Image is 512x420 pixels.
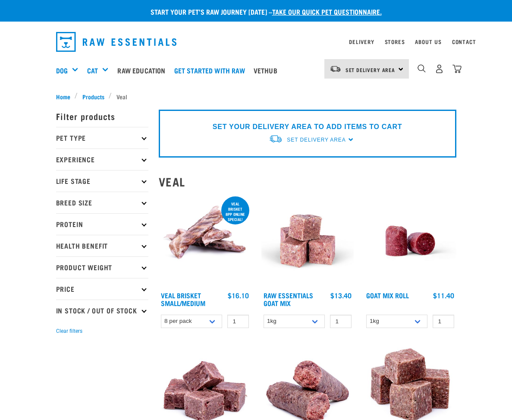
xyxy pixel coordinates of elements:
[433,315,454,328] input: 1
[221,197,249,226] div: Veal Brisket 8pp online special!
[115,53,172,88] a: Raw Education
[452,40,476,43] a: Contact
[56,92,456,101] nav: breadcrumbs
[87,65,98,76] a: Cat
[433,291,454,299] div: $11.40
[366,293,409,297] a: Goat Mix Roll
[435,64,444,73] img: user.png
[159,175,456,188] h2: Veal
[269,134,283,143] img: van-moving.png
[159,195,251,287] img: 1207 Veal Brisket 4pp 01
[418,64,426,73] img: home-icon-1@2x.png
[415,40,441,43] a: About Us
[349,40,374,43] a: Delivery
[56,65,68,76] a: Dog
[56,213,148,235] p: Protein
[261,195,354,287] img: Goat M Ix 38448
[82,92,104,101] span: Products
[228,291,249,299] div: $16.10
[287,137,346,143] span: Set Delivery Area
[330,291,352,299] div: $13.40
[56,278,148,300] p: Price
[227,315,249,328] input: 1
[346,68,396,71] span: Set Delivery Area
[56,148,148,170] p: Experience
[78,92,109,101] a: Products
[452,64,462,73] img: home-icon@2x.png
[330,65,341,73] img: van-moving.png
[272,9,382,13] a: take our quick pet questionnaire.
[264,293,313,305] a: Raw Essentials Goat Mix
[172,53,251,88] a: Get started with Raw
[56,256,148,278] p: Product Weight
[49,28,463,55] nav: dropdown navigation
[56,127,148,148] p: Pet Type
[56,170,148,192] p: Life Stage
[56,192,148,213] p: Breed Size
[56,92,75,101] a: Home
[56,105,148,127] p: Filter products
[251,53,284,88] a: Vethub
[56,32,177,52] img: Raw Essentials Logo
[56,235,148,256] p: Health Benefit
[56,300,148,321] p: In Stock / Out Of Stock
[213,122,402,132] p: SET YOUR DELIVERY AREA TO ADD ITEMS TO CART
[385,40,405,43] a: Stores
[161,293,205,305] a: Veal Brisket Small/Medium
[56,92,70,101] span: Home
[364,195,456,287] img: Raw Essentials Chicken Lamb Beef Bulk Minced Raw Dog Food Roll Unwrapped
[56,327,82,335] button: Clear filters
[330,315,352,328] input: 1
